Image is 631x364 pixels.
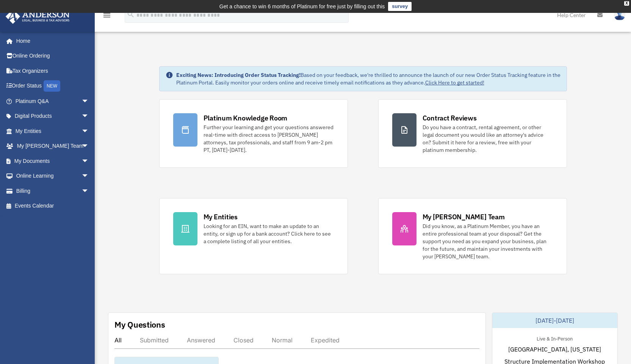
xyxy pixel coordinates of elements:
[5,153,100,169] a: My Documentsarrow_drop_down
[81,169,97,184] span: arrow_drop_down
[187,336,215,344] div: Answered
[388,2,412,11] a: survey
[114,336,122,344] div: All
[492,313,617,328] div: [DATE]-[DATE]
[423,222,553,260] div: Did you know, as a Platinum Member, you have an entire professional team at your disposal? Get th...
[5,48,100,64] a: Online Ordering
[5,123,100,139] a: My Entitiesarrow_drop_down
[614,9,625,20] img: User Pic
[3,9,72,24] img: Anderson Advisors Platinum Portal
[219,2,385,11] div: Get a chance to win 6 months of Platinum for free just by filling out this
[81,109,97,124] span: arrow_drop_down
[81,183,97,199] span: arrow_drop_down
[423,113,477,123] div: Contract Reviews
[204,123,334,154] div: Further your learning and get your questions answered real-time with direct access to [PERSON_NAM...
[5,63,100,78] a: Tax Organizers
[102,11,111,20] i: menu
[531,334,579,342] div: Live & In-Person
[423,212,505,222] div: My [PERSON_NAME] Team
[624,1,629,6] div: close
[176,71,561,86] div: Based on your feedback, we're thrilled to announce the launch of our new Order Status Tracking fe...
[378,99,567,168] a: Contract Reviews Do you have a contract, rental agreement, or other legal document you would like...
[44,80,60,92] div: NEW
[508,345,601,354] span: [GEOGRAPHIC_DATA], [US_STATE]
[204,222,334,245] div: Looking for an EIN, want to make an update to an entity, or sign up for a bank account? Click her...
[5,109,100,124] a: Digital Productsarrow_drop_down
[5,139,100,154] a: My [PERSON_NAME] Teamarrow_drop_down
[5,33,97,48] a: Home
[272,336,293,344] div: Normal
[233,336,254,344] div: Closed
[425,79,484,86] a: Click Here to get started!
[81,123,97,139] span: arrow_drop_down
[5,169,100,184] a: Online Learningarrow_drop_down
[81,153,97,169] span: arrow_drop_down
[114,319,165,330] div: My Questions
[102,13,111,20] a: menu
[140,336,169,344] div: Submitted
[176,72,301,78] strong: Exciting News: Introducing Order Status Tracking!
[204,113,288,123] div: Platinum Knowledge Room
[5,94,100,109] a: Platinum Q&Aarrow_drop_down
[127,10,135,19] i: search
[81,94,97,109] span: arrow_drop_down
[159,99,348,168] a: Platinum Knowledge Room Further your learning and get your questions answered real-time with dire...
[5,198,100,214] a: Events Calendar
[5,78,100,94] a: Order StatusNEW
[159,198,348,274] a: My Entities Looking for an EIN, want to make an update to an entity, or sign up for a bank accoun...
[378,198,567,274] a: My [PERSON_NAME] Team Did you know, as a Platinum Member, you have an entire professional team at...
[81,139,97,154] span: arrow_drop_down
[204,212,238,222] div: My Entities
[5,183,100,198] a: Billingarrow_drop_down
[423,123,553,154] div: Do you have a contract, rental agreement, or other legal document you would like an attorney's ad...
[311,336,340,344] div: Expedited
